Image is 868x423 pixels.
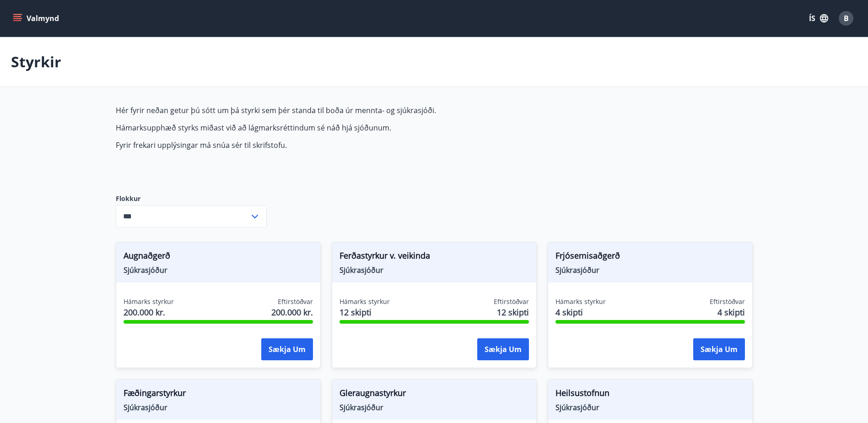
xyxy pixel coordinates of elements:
[555,249,745,265] span: Frjósemisaðgerð
[278,297,313,306] span: Eftirstöðvar
[555,306,606,318] span: 4 skipti
[340,265,529,275] span: Sjúkrasjóður
[835,7,857,29] button: B
[11,10,63,27] button: menu
[844,13,849,23] span: B
[555,265,745,275] span: Sjúkrasjóður
[497,306,529,318] span: 12 skipti
[271,306,313,318] span: 200.000 kr.
[124,387,313,402] span: Fæðingarstyrkur
[340,249,529,265] span: Ferðastyrkur v. veikinda
[693,338,745,360] button: Sækja um
[804,10,833,27] button: ÍS
[116,140,548,150] p: Fyrir frekari upplýsingar má snúa sér til skrifstofu.
[710,297,745,306] span: Eftirstöðvar
[116,123,548,133] p: Hámarksupphæð styrks miðast við að lágmarksréttindum sé náð hjá sjóðunum.
[340,297,390,306] span: Hámarks styrkur
[555,387,745,402] span: Heilsustofnun
[124,306,174,318] span: 200.000 kr.
[555,402,745,412] span: Sjúkrasjóður
[477,338,529,360] button: Sækja um
[261,338,313,360] button: Sækja um
[124,249,313,265] span: Augnaðgerð
[116,105,548,115] p: Hér fyrir neðan getur þú sótt um þá styrki sem þér standa til boða úr mennta- og sjúkrasjóði.
[124,265,313,275] span: Sjúkrasjóður
[116,194,267,203] label: Flokkur
[11,52,61,72] p: Styrkir
[340,306,390,318] span: 12 skipti
[717,306,745,318] span: 4 skipti
[340,387,529,402] span: Gleraugnastyrkur
[124,297,174,306] span: Hámarks styrkur
[340,402,529,412] span: Sjúkrasjóður
[555,297,606,306] span: Hámarks styrkur
[494,297,529,306] span: Eftirstöðvar
[124,402,313,412] span: Sjúkrasjóður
